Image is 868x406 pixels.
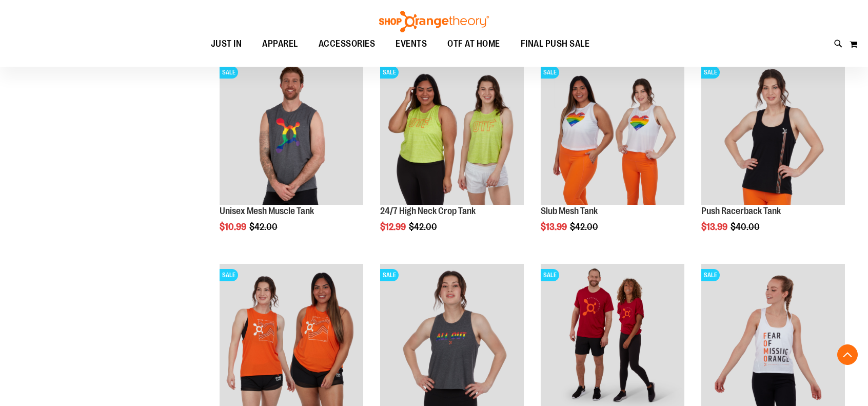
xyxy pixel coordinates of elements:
[380,61,524,206] a: Product image for 24/7 High Neck Crop TankSALE
[385,32,437,56] a: EVENTS
[308,32,386,56] a: ACCESSORIES
[701,61,845,206] a: Product image for Push Racerback TankSALE
[570,222,600,232] span: $42.00
[249,222,279,232] span: $42.00
[437,32,510,56] a: OTF AT HOME
[510,32,600,56] a: FINAL PUSH SALE
[380,206,476,216] a: 24/7 High Neck Crop Tank
[396,32,427,55] span: EVENTS
[220,66,238,79] span: SALE
[447,32,500,55] span: OTF AT HOME
[701,222,729,232] span: $13.99
[220,206,314,216] a: Unisex Mesh Muscle Tank
[211,32,242,55] span: JUST IN
[220,61,363,205] img: Product image for Unisex Mesh Muscle Tank
[409,222,439,232] span: $42.00
[220,269,238,281] span: SALE
[701,61,845,205] img: Product image for Push Racerback Tank
[701,206,781,216] a: Push Racerback Tank
[701,66,720,79] span: SALE
[378,11,490,32] img: Shop Orangetheory
[262,32,298,55] span: APPAREL
[319,32,376,55] span: ACCESSORIES
[536,56,689,258] div: product
[252,32,308,55] a: APPAREL
[731,222,761,232] span: $40.00
[380,269,399,281] span: SALE
[380,61,524,205] img: Product image for 24/7 High Neck Crop Tank
[375,56,529,258] div: product
[380,66,399,79] span: SALE
[380,222,407,232] span: $12.99
[701,269,720,281] span: SALE
[837,344,858,365] button: Back To Top
[541,222,568,232] span: $13.99
[541,206,598,216] a: Slub Mesh Tank
[541,66,559,79] span: SALE
[220,61,363,206] a: Product image for Unisex Mesh Muscle TankSALE
[541,61,684,205] img: Product image for Slub Mesh Tank
[521,32,590,55] span: FINAL PUSH SALE
[696,56,850,258] div: product
[220,222,248,232] span: $10.99
[214,56,368,258] div: product
[541,61,684,206] a: Product image for Slub Mesh TankSALE
[201,32,252,56] a: JUST IN
[541,269,559,281] span: SALE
